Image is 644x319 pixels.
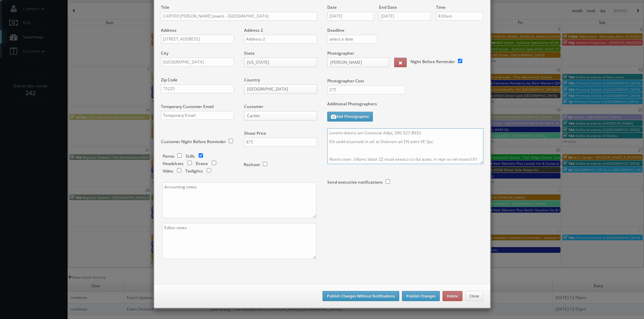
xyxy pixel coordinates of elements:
[161,58,234,67] input: City
[163,161,184,166] label: Headshots
[327,85,405,94] input: Photographer Cost
[161,27,176,33] label: Address
[410,59,455,64] label: Night Before Reminder
[244,104,263,109] label: Customer
[161,139,226,144] label: Customer Night Before Reminder
[327,4,337,10] label: Date
[244,27,263,33] label: Address 2
[185,168,203,174] label: Twilights
[436,4,446,10] label: Time
[247,58,308,67] span: [US_STATE]
[161,4,169,10] label: Title
[163,168,173,174] label: Video
[323,291,399,301] button: Publish Changes Without Notifications
[327,179,383,185] label: Send executive notifications
[322,27,488,33] label: Deadline
[244,50,255,56] label: State
[327,112,373,122] button: Add Photographer
[161,84,234,93] input: Zip Code
[161,111,234,120] input: Temporary Email
[161,35,234,44] input: Address
[322,78,488,84] label: Photographer Cost
[244,58,317,67] a: [US_STATE]
[161,50,168,56] label: City
[330,58,380,67] span: [PERSON_NAME]
[161,104,214,109] label: Temporary Customer Email
[244,162,260,167] label: Reshoot
[244,84,317,94] a: [GEOGRAPHIC_DATA]
[327,101,483,110] label: Additional Photographers
[443,291,462,301] button: Delete
[244,130,266,136] label: Shoot Price
[247,85,308,94] span: [GEOGRAPHIC_DATA]
[244,138,317,147] input: Shoot Price
[327,12,374,21] input: Select a date
[379,12,431,21] input: Select a date
[327,50,354,56] label: Photographer
[196,161,208,166] label: Drone
[161,12,317,21] input: Title
[163,153,174,159] label: Panos
[161,77,177,83] label: Zip Code
[247,111,308,120] span: Cartier
[244,35,317,44] input: Address 2
[327,35,378,44] input: select a date
[379,4,397,10] label: End Date
[186,153,195,159] label: Stills
[327,58,389,67] a: [PERSON_NAME]
[244,111,317,121] a: Cartier
[402,291,440,301] button: Publish Changes
[244,77,260,83] label: Country
[465,291,483,301] button: Close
